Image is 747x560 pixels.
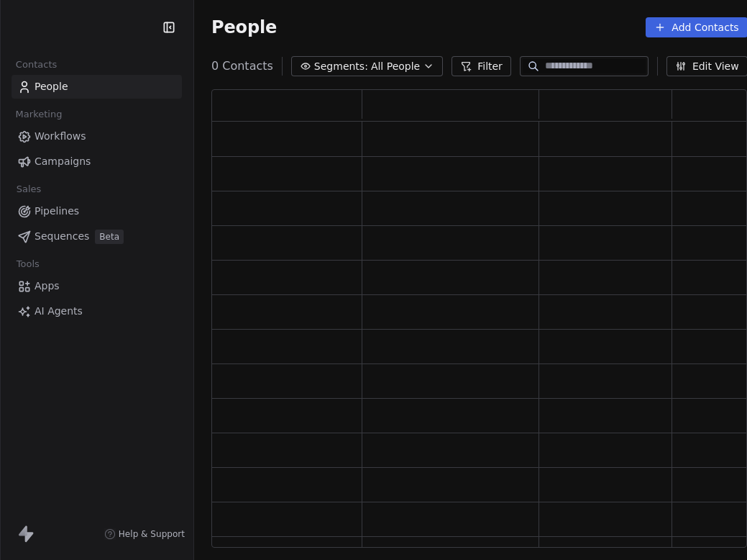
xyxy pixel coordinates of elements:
[211,58,273,75] span: 0 Contacts
[35,129,86,144] span: Workflows
[12,225,182,248] a: SequencesBeta
[12,75,182,99] a: People
[12,199,182,223] a: Pipelines
[9,54,63,76] span: Contacts
[35,204,79,219] span: Pipelines
[12,150,182,173] a: Campaigns
[35,154,91,169] span: Campaigns
[35,304,83,319] span: AI Agents
[95,230,124,244] span: Beta
[12,125,182,148] a: Workflows
[119,528,185,540] span: Help & Support
[35,79,68,94] span: People
[10,253,45,275] span: Tools
[35,279,60,294] span: Apps
[10,179,47,200] span: Sales
[646,17,747,37] button: Add Contacts
[9,104,68,125] span: Marketing
[35,229,89,244] span: Sequences
[12,299,182,323] a: AI Agents
[211,17,277,38] span: People
[104,528,185,540] a: Help & Support
[314,59,368,74] span: Segments:
[12,274,182,298] a: Apps
[452,56,511,76] button: Filter
[371,59,420,74] span: All People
